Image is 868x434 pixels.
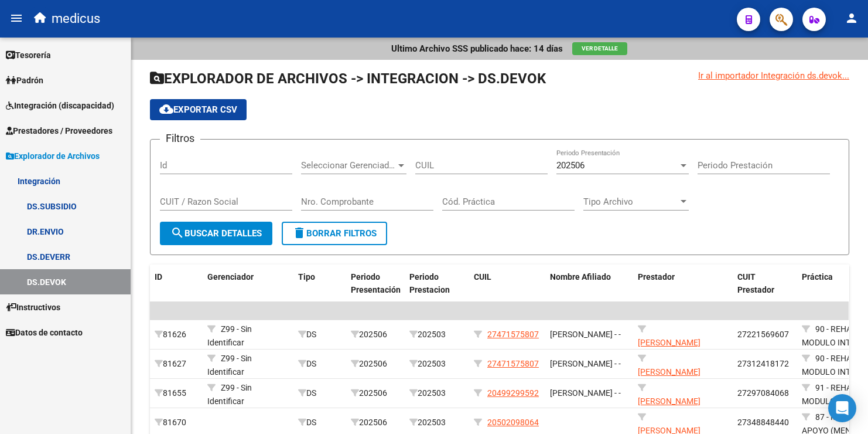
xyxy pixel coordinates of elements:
span: Buscar Detalles [170,228,262,239]
span: 20499299592 [487,388,539,398]
span: Prestadores / Proveedores [6,124,112,137]
div: Ir al importador Integración ds.devok... [698,69,849,82]
datatable-header-cell: CUIL [469,265,545,303]
span: [PERSON_NAME] [PERSON_NAME] [638,338,700,361]
span: 27471575807 [487,330,539,339]
datatable-header-cell: ID [150,265,203,303]
span: [PERSON_NAME] - - [550,359,621,368]
div: DS [298,386,341,400]
mat-icon: delete [292,226,306,240]
span: 202506 [556,160,585,171]
span: [PERSON_NAME] [PERSON_NAME] [638,396,700,419]
span: 27221569607 [737,330,789,339]
span: 27348848440 [737,418,789,427]
div: DS [298,357,341,371]
mat-icon: menu [9,11,23,25]
div: 202506 [351,357,400,371]
span: Instructivos [6,301,60,314]
span: Tipo [298,272,315,282]
datatable-header-cell: Tipo [293,265,346,303]
span: Tipo Archivo [583,196,678,207]
span: Padrón [6,74,43,87]
span: Periodo Presentación [351,272,401,295]
span: Explorador de Archivos [6,150,100,162]
span: medicus [52,6,100,32]
div: Open Intercom Messenger [828,394,856,422]
span: CUIT Prestador [737,272,774,295]
div: DS [298,328,341,341]
div: 202503 [409,328,464,341]
span: 27297084068 [737,388,789,398]
span: Datos de contacto [6,326,83,339]
span: ID [155,272,162,282]
h3: Filtros [160,130,200,147]
span: Exportar CSV [159,104,237,115]
div: 81670 [155,416,198,429]
span: Integración (discapacidad) [6,99,114,112]
button: Exportar CSV [150,99,247,120]
button: Buscar Detalles [160,222,272,245]
span: 20502098064 [487,418,539,427]
button: Ver Detalle [572,42,627,55]
span: [PERSON_NAME] - - [550,330,621,339]
datatable-header-cell: Nombre Afiliado [545,265,633,303]
p: Ultimo Archivo SSS publicado hace: 14 días [391,42,563,55]
span: EXPLORADOR DE ARCHIVOS -> INTEGRACION -> DS.DEVOK [150,70,546,87]
button: Borrar Filtros [282,222,387,245]
datatable-header-cell: Prestador [633,265,733,303]
mat-icon: person [845,11,859,25]
mat-icon: search [170,226,184,240]
mat-icon: cloud_download [159,102,173,116]
span: Z99 - Sin Identificar [207,324,252,347]
div: 81627 [155,357,198,371]
span: Periodo Prestacion [409,272,450,295]
datatable-header-cell: Gerenciador [203,265,293,303]
span: Borrar Filtros [292,228,377,239]
span: [PERSON_NAME] - - [550,388,621,398]
div: 202506 [351,328,400,341]
div: 81655 [155,386,198,400]
span: Z99 - Sin Identificar [207,354,252,377]
span: Z99 - Sin Identificar [207,383,252,406]
span: Tesorería [6,49,51,62]
div: 202503 [409,357,464,371]
span: Nombre Afiliado [550,272,611,282]
datatable-header-cell: CUIT Prestador [733,265,797,303]
span: Ver Detalle [582,45,618,52]
div: DS [298,416,341,429]
span: Seleccionar Gerenciador [301,160,396,171]
span: 27312418172 [737,359,789,368]
div: 202503 [409,416,464,429]
div: 81626 [155,328,198,341]
datatable-header-cell: Periodo Presentación [346,265,405,303]
span: Práctica [802,272,833,282]
span: CUIL [474,272,491,282]
div: 202503 [409,386,464,400]
span: [PERSON_NAME] [PERSON_NAME] [638,367,700,390]
datatable-header-cell: Periodo Prestacion [405,265,469,303]
div: 202506 [351,386,400,400]
span: Gerenciador [207,272,254,282]
div: 202506 [351,416,400,429]
span: Prestador [638,272,675,282]
span: 27471575807 [487,359,539,368]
